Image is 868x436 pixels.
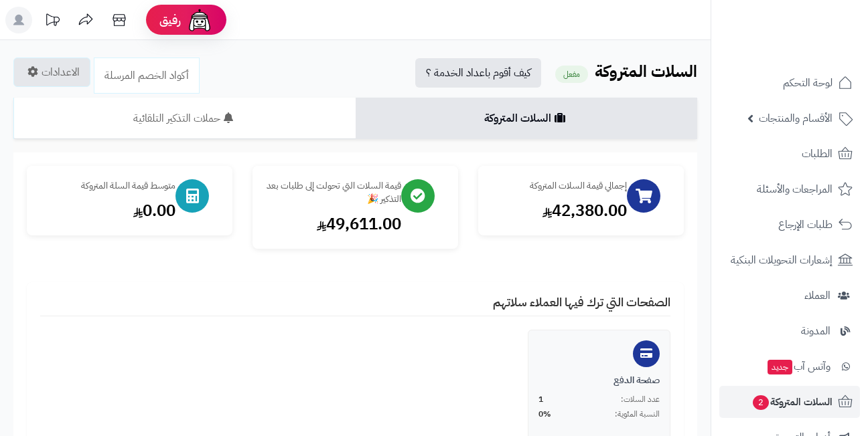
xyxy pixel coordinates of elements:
img: ai-face.png [186,7,213,33]
div: قيمة السلات التي تحولت إلى طلبات بعد التذكير 🎉 [266,179,401,206]
h4: الصفحات التي ترك فيها العملاء سلاتهم [40,296,670,316]
a: السلات المتروكة [356,98,698,139]
span: طلبات الإرجاع [778,215,833,234]
span: لوحة التحكم [783,74,833,92]
b: السلات المتروكة [595,60,697,84]
span: 1 [538,394,543,405]
div: 0.00 [40,199,175,222]
small: مفعل [555,66,588,83]
div: صفحة الدفع [538,374,660,387]
a: تحديثات المنصة [35,7,69,37]
a: لوحة التحكم [719,67,860,99]
img: logo-2.png [777,37,855,66]
span: جديد [768,360,792,374]
span: إشعارات التحويلات البنكية [731,251,833,269]
span: رفيق [159,12,181,28]
div: 42,380.00 [492,199,627,222]
a: طلبات الإرجاع [719,209,860,241]
span: 0% [538,409,551,420]
a: السلات المتروكة2 [719,386,860,418]
span: 2 [753,395,769,410]
span: العملاء [804,286,830,305]
span: وآتس آب [766,357,830,376]
span: الطلبات [802,144,833,163]
div: متوسط قيمة السلة المتروكة [40,179,175,193]
div: إجمالي قيمة السلات المتروكة [492,179,627,193]
a: إشعارات التحويلات البنكية [719,244,860,276]
span: النسبة المئوية: [615,409,660,420]
a: أكواد الخصم المرسلة [94,58,200,94]
a: كيف أقوم باعداد الخدمة ؟ [415,58,541,88]
div: 49,611.00 [266,213,401,235]
a: حملات التذكير التلقائية [13,98,356,139]
span: الأقسام والمنتجات [759,109,833,128]
a: المراجعات والأسئلة [719,173,860,205]
a: وآتس آبجديد [719,350,860,383]
a: العملاء [719,280,860,312]
a: الطلبات [719,138,860,170]
span: السلات المتروكة [751,393,833,411]
span: المدونة [801,322,830,340]
a: المدونة [719,315,860,347]
span: عدد السلات: [621,394,660,405]
a: الاعدادات [13,58,90,87]
span: المراجعات والأسئلة [757,180,833,199]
